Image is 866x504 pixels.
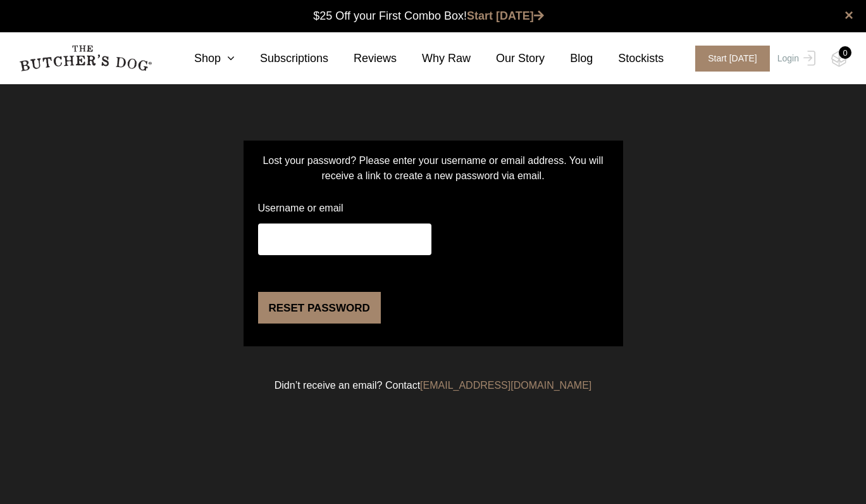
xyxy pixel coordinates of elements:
[683,46,774,72] a: Start [DATE]
[839,46,851,59] div: 0
[844,8,853,23] a: close
[397,50,471,67] a: Why Raw
[545,50,593,67] a: Blog
[420,380,591,391] a: [EMAIL_ADDRESS][DOMAIN_NAME]
[774,46,815,72] a: Login
[256,153,610,196] p: Lost your password? Please enter your username or email address. You will receive a link to creat...
[471,50,545,67] a: Our Story
[235,50,328,67] a: Subscriptions
[328,50,397,67] a: Reviews
[593,50,664,67] a: Stockists
[258,198,343,218] label: Username or email
[169,50,235,67] a: Shop
[695,46,770,72] span: Start [DATE]
[831,51,847,67] img: TBD_Cart-Empty.png
[467,9,544,22] a: Start [DATE]
[258,292,381,324] button: Reset password
[9,378,857,406] p: Didn’t receive an email? Contact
